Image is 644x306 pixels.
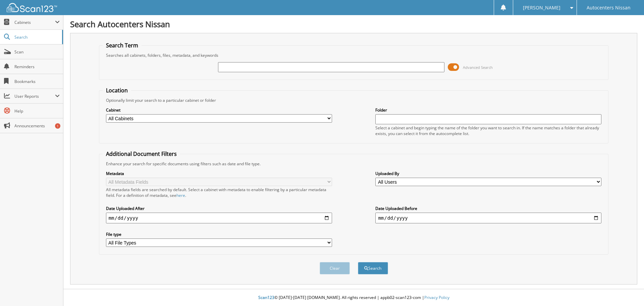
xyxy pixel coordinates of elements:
[320,262,350,274] button: Clear
[375,125,601,136] div: Select a cabinet and begin typing the name of the folder you want to search in. If the name match...
[106,213,332,223] input: start
[14,19,55,25] span: Cabinets
[106,171,332,176] label: Metadata
[463,65,493,70] span: Advanced Search
[14,49,60,55] span: Scan
[523,6,560,10] span: [PERSON_NAME]
[106,187,332,198] div: All metadata fields are searched by default. Select a cabinet with metadata to enable filtering b...
[103,161,605,167] div: Enhance your search for specific documents using filters such as date and file type.
[103,52,605,58] div: Searches all cabinets, folders, files, metadata, and keywords
[258,295,274,300] span: Scan123
[7,3,57,12] img: scan123-logo-white.svg
[103,42,142,49] legend: Search Term
[358,262,388,274] button: Search
[14,64,60,70] span: Reminders
[106,231,332,237] label: File type
[176,192,185,198] a: here
[103,150,180,158] legend: Additional Document Filters
[106,107,332,113] label: Cabinet
[70,18,637,30] h1: Search Autocenters Nissan
[375,206,601,211] label: Date Uploaded Before
[424,295,449,300] a: Privacy Policy
[103,87,131,94] legend: Location
[14,34,59,40] span: Search
[63,290,644,306] div: © [DATE]-[DATE] [DOMAIN_NAME]. All rights reserved | appb02-scan123-com |
[14,79,60,84] span: Bookmarks
[106,206,332,211] label: Date Uploaded After
[375,171,601,176] label: Uploaded By
[103,97,605,103] div: Optionally limit your search to a particular cabinet or folder
[14,93,55,99] span: User Reports
[14,108,60,114] span: Help
[375,107,601,113] label: Folder
[587,6,631,10] span: Autocenters Nissan
[55,123,60,129] div: 1
[14,123,60,129] span: Announcements
[375,213,601,223] input: end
